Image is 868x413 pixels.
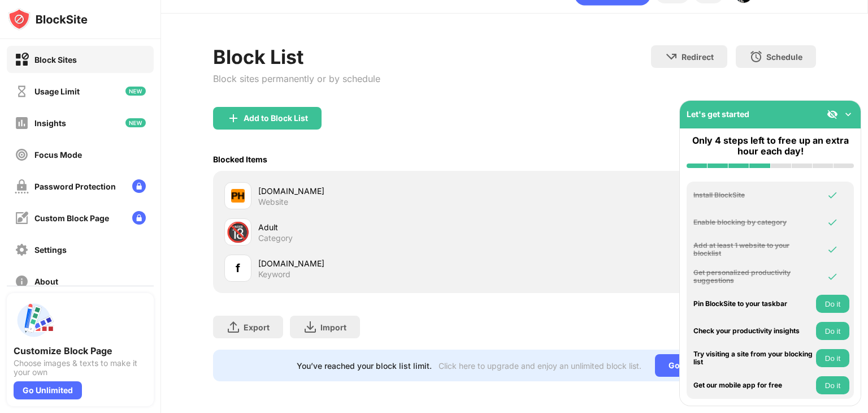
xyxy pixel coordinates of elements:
[15,274,29,289] img: about-off.svg
[258,233,293,243] div: Category
[816,349,849,367] button: Do it
[132,179,146,193] img: lock-menu.svg
[693,269,813,285] div: Get personalized productivity suggestions
[15,84,29,98] img: time-usage-off.svg
[231,189,245,203] img: favicons
[816,295,849,313] button: Do it
[14,345,147,356] div: Customize Block Page
[15,53,29,67] img: block-on.svg
[213,45,380,68] div: Block List
[14,381,82,399] div: Go Unlimited
[15,179,29,193] img: password-protection-off.svg
[244,114,308,123] div: Add to Block List
[693,218,813,226] div: Enable blocking by category
[34,213,109,223] div: Custom Block Page
[827,217,838,228] img: omni-check.svg
[213,73,380,84] div: Block sites permanently or by schedule
[258,221,514,233] div: Adult
[15,211,29,225] img: customize-block-page-off.svg
[258,257,514,269] div: [DOMAIN_NAME]
[687,109,749,119] div: Let's get started
[687,135,854,157] div: Only 4 steps left to free up an extra hour each day!
[693,191,813,199] div: Install BlockSite
[132,211,146,225] img: lock-menu.svg
[320,322,346,332] div: Import
[816,322,849,340] button: Do it
[827,109,838,120] img: eye-not-visible.svg
[682,52,714,62] div: Redirect
[213,154,267,164] div: Blocked Items
[226,221,250,244] div: 🔞
[693,350,813,367] div: Try visiting a site from your blocking list
[693,300,813,308] div: Pin BlockSite to your taskbar
[8,8,88,31] img: logo-blocksite.svg
[34,87,80,96] div: Usage Limit
[34,245,67,255] div: Settings
[34,182,116,191] div: Password Protection
[827,244,838,255] img: omni-check.svg
[816,376,849,394] button: Do it
[14,359,147,377] div: Choose images & texts to make it your own
[693,381,813,389] div: Get our mobile app for free
[125,87,146,96] img: new-icon.svg
[15,243,29,257] img: settings-off.svg
[297,361,432,371] div: You’ve reached your block list limit.
[34,150,82,160] div: Focus Mode
[655,354,732,377] div: Go Unlimited
[693,242,813,258] div: Add at least 1 website to your blocklist
[244,322,270,332] div: Export
[34,277,58,286] div: About
[258,185,514,197] div: [DOMAIN_NAME]
[236,260,240,277] div: f
[15,148,29,162] img: focus-off.svg
[258,269,290,279] div: Keyword
[125,118,146,127] img: new-icon.svg
[827,190,838,201] img: omni-check.svg
[827,271,838,282] img: omni-check.svg
[766,52,802,62] div: Schedule
[693,327,813,335] div: Check your productivity insights
[14,300,54,341] img: push-custom-page.svg
[34,118,66,128] div: Insights
[439,361,641,371] div: Click here to upgrade and enjoy an unlimited block list.
[843,109,854,120] img: omni-setup-toggle.svg
[34,55,77,64] div: Block Sites
[258,197,288,207] div: Website
[15,116,29,130] img: insights-off.svg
